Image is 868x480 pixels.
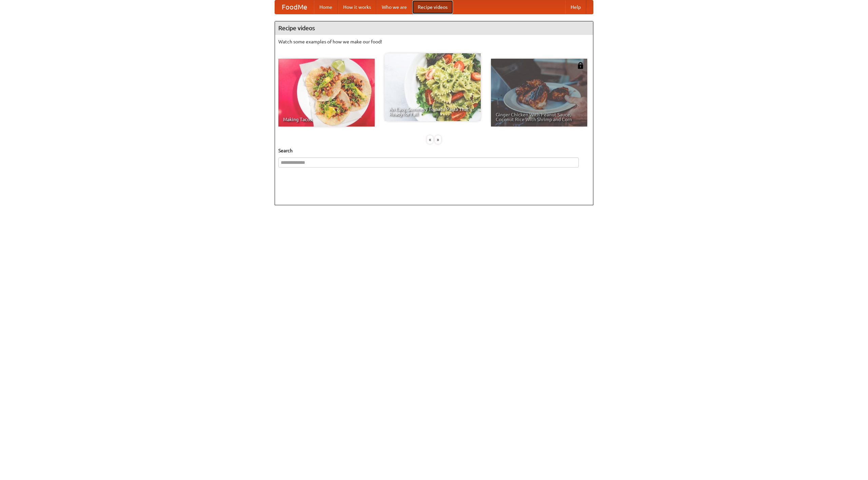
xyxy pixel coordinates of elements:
h5: Search [278,147,590,154]
a: FoodMe [275,0,314,14]
a: Home [314,0,338,14]
span: An Easy, Summery Tomato Pasta That's Ready for Fall [389,107,476,116]
p: Watch some examples of how we make our food! [278,38,590,45]
a: How it works [338,0,376,14]
a: Who we are [376,0,412,14]
span: Making Tacos [283,117,370,122]
div: « [427,135,433,144]
a: Help [565,0,586,14]
img: 483408.png [577,62,584,69]
a: Recipe videos [412,0,453,14]
div: » [435,135,441,144]
a: Making Tacos [278,59,375,127]
h4: Recipe videos [275,21,593,35]
a: An Easy, Summery Tomato Pasta That's Ready for Fall [384,53,481,121]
